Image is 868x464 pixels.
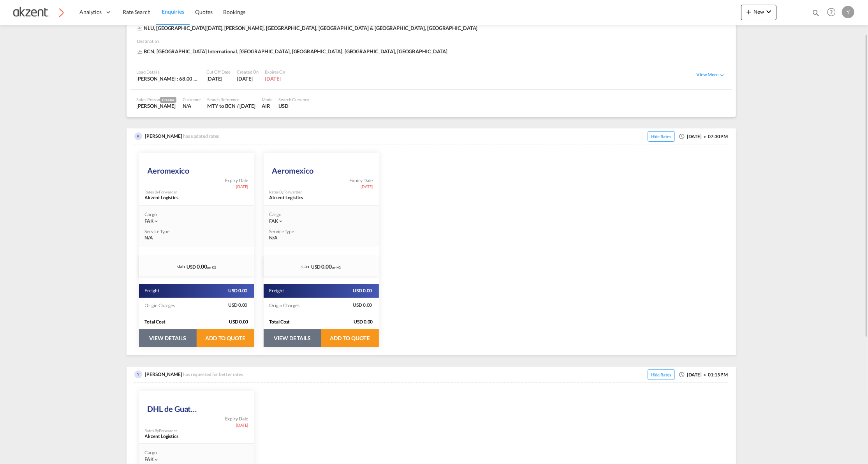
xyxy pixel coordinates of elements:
[265,75,285,82] div: 31 Dec 2025
[353,302,373,309] span: USD 0.00
[361,184,373,189] span: [DATE]
[236,184,248,189] span: [DATE]
[269,218,278,224] span: FAK
[145,211,248,218] div: Cargo
[744,7,754,16] md-icon: icon-plus 400-fg
[825,5,838,19] span: Help
[696,72,725,79] div: View Moreicon-chevron-down
[262,97,273,102] div: Mode
[145,433,223,440] div: Akzent Logistics
[145,218,154,224] span: FAK
[269,319,333,325] div: Total Cost
[262,102,273,109] div: AIR
[225,416,248,422] span: Expiry Date
[207,69,231,75] div: Cut Off Date
[137,75,201,82] div: [PERSON_NAME] : 68.00 KG | Volumetric Wt : 17.64 KG
[153,218,159,224] md-icon: icon-chevron-down
[153,457,159,462] md-icon: icon-chevron-down
[350,178,373,184] span: Expiry Date
[842,6,854,18] div: Y
[137,48,450,55] span: BCN, [GEOGRAPHIC_DATA] International, [GEOGRAPHIC_DATA], [GEOGRAPHIC_DATA], [GEOGRAPHIC_DATA], [G...
[269,235,278,241] span: N/A
[269,211,373,218] div: Cargo
[137,102,176,109] div: Yazmin Ríos
[12,4,64,21] img: c72fcea0ad0611ed966209c23b7bd3dd.png
[311,264,320,270] span: USD
[237,75,259,82] div: 2 Oct 2025
[148,396,199,416] div: DHL de Guatemala S.A.
[183,102,201,109] div: N/A
[269,288,285,294] span: Freight
[145,319,208,325] div: Total Cost
[225,178,248,184] span: Expiry Date
[644,132,728,141] div: [DATE] 07:30 PM
[764,7,773,16] md-icon: icon-chevron-down
[679,133,685,139] md-icon: icon-clock
[134,132,142,140] img: jmhxtQAAAAZJREFUAwBcynFqMMIIEwAAAABJRU5ErkJggg==
[269,302,301,308] span: Origin Charges
[137,97,176,103] div: Sales Person
[183,97,201,102] div: Customer
[183,371,245,377] span: has requested for better rates
[160,97,176,103] span: Creator
[159,428,177,433] span: Forwarder
[741,5,776,20] button: icon-plus 400-fgNewicon-chevron-down
[825,5,842,19] div: Help
[648,131,675,142] span: Hide Rates
[145,288,160,294] span: Freight
[207,97,255,102] div: Search Reference
[145,302,176,308] span: Origin Charges
[145,450,248,456] div: Cargo
[79,8,102,16] span: Analytics
[137,25,480,32] div: NLU, [GEOGRAPHIC_DATA][DATE], [PERSON_NAME], [GEOGRAPHIC_DATA], [GEOGRAPHIC_DATA] & [GEOGRAPHIC_D...
[237,69,259,75] div: Created On
[279,97,310,102] div: Search Currency
[137,38,729,48] div: Destination
[644,371,728,379] div: [DATE] 01:15 PM
[332,265,341,269] span: per KG
[123,9,151,15] span: Rate Search
[145,228,176,235] div: Service Type
[278,218,283,224] md-icon: icon-chevron-down
[719,72,726,79] md-icon: icon-chevron-down
[269,189,302,195] div: Rates By
[145,371,183,377] span: [PERSON_NAME]
[159,190,177,194] span: Forwarder
[145,428,177,433] div: Rates By
[648,369,675,380] span: Hide Rates
[195,9,212,15] span: Quotes
[177,264,185,270] div: slab
[228,288,248,294] span: USD 0.00
[139,329,197,347] button: VIEW DETAILS
[197,329,254,347] button: ADD TO QUOTE
[704,374,706,376] md-icon: icon-checkbox-blank-circle
[744,9,773,15] span: New
[354,319,379,325] span: USD 0.00
[148,158,199,178] div: Aeromexico
[229,319,254,325] span: USD 0.00
[145,133,183,139] span: [PERSON_NAME]
[321,329,379,347] button: ADD TO QUOTE
[812,9,820,20] div: icon-magnify
[145,189,177,195] div: Rates By
[224,9,245,15] span: Bookings
[145,456,154,462] span: FAK
[269,195,347,201] div: Akzent Logistics
[353,288,373,294] span: USD 0.00
[207,265,216,269] span: per KG
[207,75,231,82] div: 2 Oct 2025
[162,8,184,15] span: Enquiries
[207,102,255,109] div: MTY to BCN / 2 Oct 2025
[228,302,248,309] span: USD 0.00
[283,190,302,194] span: Forwarder
[265,69,285,75] div: Expires On
[137,69,201,75] div: Load Details
[183,133,221,139] span: has updated rates
[679,371,685,378] md-icon: icon-clock
[187,264,196,270] span: USD
[301,264,310,270] div: slab
[236,422,248,428] span: [DATE]
[145,235,153,241] span: N/A
[704,135,706,138] md-icon: icon-checkbox-blank-circle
